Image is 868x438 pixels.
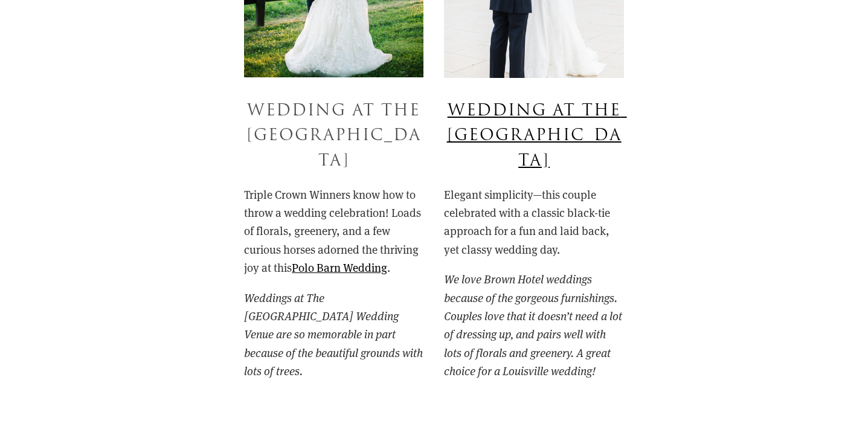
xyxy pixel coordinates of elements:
[244,185,423,277] p: Triple Crown Winners know how to throw a wedding celebration! Loads of florals, greenery, and a f...
[444,185,623,259] p: Elegant simplicity—this couple celebrated with a classic black-tie approach for a fun and laid ba...
[244,290,425,379] em: Weddings at The [GEOGRAPHIC_DATA] Wedding Venue are so memorable in part because of the beautiful...
[292,260,387,275] a: Polo Barn Wedding
[447,99,627,172] a: Wedding at The [GEOGRAPHIC_DATA]
[444,271,625,378] em: We love Brown Hotel weddings because of the gorgeous furnishings. Couples love that it doesn’t ne...
[246,99,426,172] a: Wedding at the [GEOGRAPHIC_DATA]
